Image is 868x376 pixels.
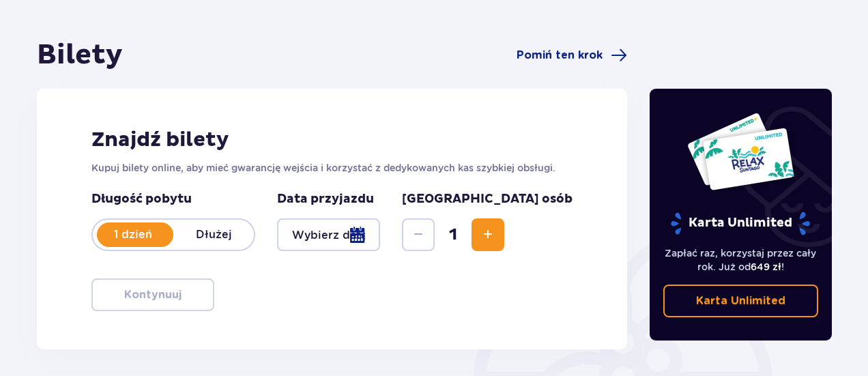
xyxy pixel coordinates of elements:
[91,191,255,207] p: Długość pobytu
[37,38,123,72] h1: Bilety
[663,246,819,274] p: Zapłać raz, korzystaj przez cały rok. Już od !
[437,225,469,245] span: 1
[663,285,819,317] a: Karta Unlimited
[91,127,573,153] h2: Znajdź bilety
[124,287,182,302] p: Kontynuuj
[91,161,573,175] p: Kupuj bilety online, aby mieć gwarancję wejścia i korzystać z dedykowanych kas szybkiej obsługi.
[669,212,811,235] p: Karta Unlimited
[402,191,573,207] p: [GEOGRAPHIC_DATA] osób
[517,48,603,63] span: Pomiń ten krok
[751,261,781,272] span: 649 zł
[472,218,504,251] button: Increase
[91,278,214,311] button: Kontynuuj
[402,218,435,251] button: Decrease
[93,227,173,242] p: 1 dzień
[696,293,785,308] p: Karta Unlimited
[173,227,254,242] p: Dłużej
[517,47,627,63] a: Pomiń ten krok
[277,191,374,207] p: Data przyjazdu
